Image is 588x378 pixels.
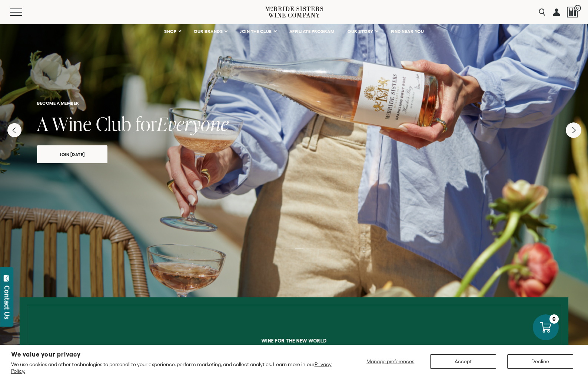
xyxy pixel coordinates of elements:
[566,122,581,138] button: Next
[11,351,334,358] h2: We value your privacy
[386,24,429,39] a: FIND NEAR YOU
[194,29,223,34] span: OUR BRANDS
[164,29,177,34] span: SHOP
[189,24,232,39] a: OUR BRANDS
[11,361,334,374] p: We use cookies and other technologies to personalize your experience, perform marketing, and coll...
[10,9,37,16] button: Mobile Menu Trigger
[37,101,551,105] h6: become a member
[343,24,382,39] a: OUR STORY
[159,24,185,39] a: SHOP
[507,354,573,369] button: Decline
[430,354,496,369] button: Accept
[289,29,335,34] span: AFFILIATE PROGRAM
[47,150,98,159] span: join [DATE]
[285,24,339,39] a: AFFILIATE PROGRAM
[362,354,419,369] button: Manage preferences
[7,123,21,137] button: Previous
[574,5,581,11] span: 0
[275,249,283,249] li: Page dot 1
[348,29,373,34] span: OUR STORY
[11,361,332,374] a: Privacy Policy.
[240,29,272,34] span: JOIN THE CLUB
[3,286,11,319] div: Contact Us
[391,29,424,34] span: FIND NEAR YOU
[157,111,229,136] span: Everyone
[235,24,281,39] a: JOIN THE CLUB
[37,145,107,163] a: join [DATE]
[306,249,314,249] li: Page dot 4
[37,111,157,136] span: A Wine Club for
[366,358,414,364] span: Manage preferences
[295,249,303,249] li: Page dot 3
[25,338,563,343] h6: Wine for the new world
[285,249,293,249] li: Page dot 2
[549,314,559,324] div: 0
